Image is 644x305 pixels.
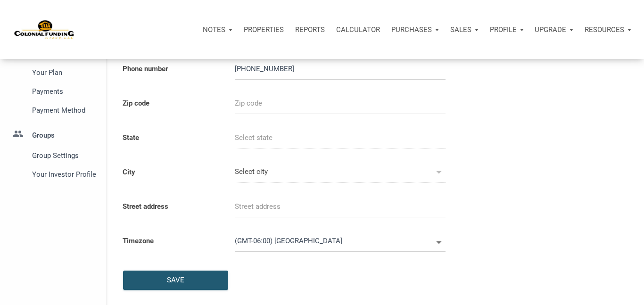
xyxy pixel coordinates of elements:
button: Upgrade [529,16,579,44]
span: Your plan [32,67,95,78]
label: Phone number [116,52,228,87]
button: Notes [197,16,238,44]
button: Sales [445,16,484,44]
span: Payment Method [32,105,95,116]
span: Your Investor Profile [32,169,95,180]
p: Properties [244,25,284,34]
label: State [116,121,228,156]
p: Sales [450,25,471,34]
img: NoteUnlimited [14,19,74,40]
p: Upgrade [535,25,566,34]
button: Save [123,271,228,290]
input: Street address [235,196,446,217]
input: Select state [235,127,446,148]
p: Purchases [391,25,432,34]
p: Profile [490,25,517,34]
a: Your plan [7,63,99,82]
button: Purchases [386,16,445,44]
label: Zip code [116,87,228,121]
button: Resources [579,16,637,44]
a: Your Investor Profile [7,165,99,184]
label: City [116,156,228,190]
p: Resources [585,25,624,34]
p: Reports [295,25,325,34]
label: Timezone [116,224,228,259]
p: Calculator [336,25,380,34]
label: Street address [116,190,228,224]
a: Payments [7,82,99,101]
input: Zip code [235,93,446,114]
input: Phone number [235,58,446,80]
button: Reports [289,16,330,44]
p: Notes [203,25,225,34]
a: Properties [238,16,289,44]
span: Group Settings [32,150,95,161]
a: Payment Method [7,101,99,120]
a: Group Settings [7,146,99,165]
span: Payments [32,86,95,97]
a: Calculator [330,16,386,44]
div: Save [167,275,184,286]
button: Profile [484,16,529,44]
